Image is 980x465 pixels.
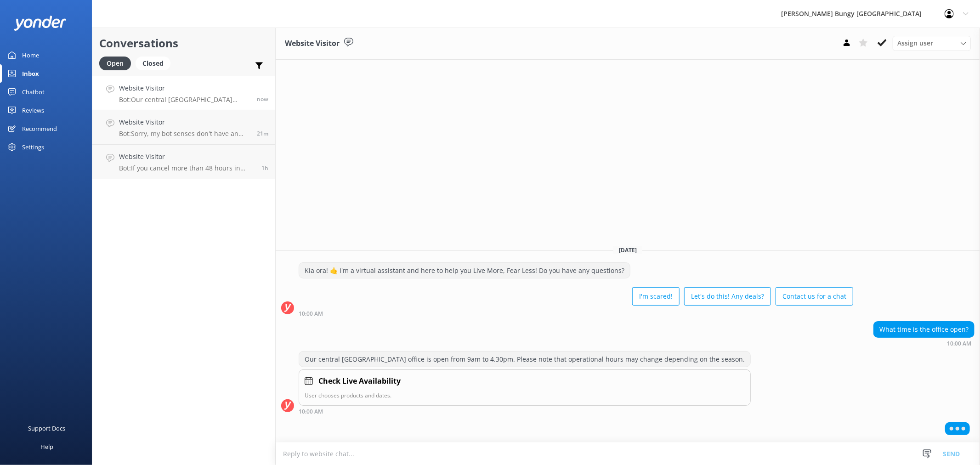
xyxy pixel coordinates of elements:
div: Open [99,57,131,70]
strong: 10:00 AM [299,311,323,317]
p: User chooses products and dates. [305,391,745,400]
div: Aug 25 2025 10:00am (UTC +12:00) Pacific/Auckland [299,310,853,317]
h4: Check Live Availability [318,375,401,387]
h2: Conversations [99,34,268,52]
div: Kia ora! 🤙 I'm a virtual assistant and here to help you Live More, Fear Less! Do you have any que... [299,263,630,278]
h4: Website Visitor [119,152,255,162]
span: Aug 25 2025 08:58am (UTC +12:00) Pacific/Auckland [261,164,268,172]
a: Website VisitorBot:Our central [GEOGRAPHIC_DATA] office is open from 9am to 4.30pm. Please note t... [92,76,275,110]
h3: Website Visitor [285,38,340,50]
div: Help [40,437,53,456]
div: Support Docs [28,419,66,437]
div: Chatbot [22,83,45,101]
span: Aug 25 2025 09:39am (UTC +12:00) Pacific/Auckland [257,130,268,137]
button: Contact us for a chat [776,287,853,306]
span: Aug 25 2025 10:00am (UTC +12:00) Pacific/Auckland [257,95,268,103]
a: Website VisitorBot:Sorry, my bot senses don't have an answer for that, please try and rephrase yo... [92,110,275,145]
div: Recommend [22,119,57,138]
a: Website VisitorBot:If you cancel more than 48 hours in advance, you will receive a 100% refund. C... [92,145,275,179]
p: Bot: Our central [GEOGRAPHIC_DATA] office is open from 9am to 4.30pm. Please note that operationa... [119,96,250,104]
div: Reviews [22,101,44,119]
a: Open [99,58,136,68]
div: Aug 25 2025 10:00am (UTC +12:00) Pacific/Auckland [873,340,974,346]
a: Closed [136,58,175,68]
div: Inbox [22,64,39,83]
h4: Website Visitor [119,117,250,127]
span: Assign user [897,38,933,48]
div: What time is the office open? [874,322,974,337]
span: [DATE] [613,246,642,254]
img: yonder-white-logo.png [14,16,67,31]
div: Our central [GEOGRAPHIC_DATA] office is open from 9am to 4.30pm. Please note that operational hou... [299,352,750,367]
p: Bot: Sorry, my bot senses don't have an answer for that, please try and rephrase your question, I... [119,130,250,138]
p: Bot: If you cancel more than 48 hours in advance, you will receive a 100% refund. Cancellations l... [119,164,255,172]
div: Assign User [893,36,971,51]
button: I'm scared! [632,287,680,306]
button: Let's do this! Any deals? [684,287,771,306]
h4: Website Visitor [119,83,250,93]
div: Settings [22,138,44,156]
div: Aug 25 2025 10:00am (UTC +12:00) Pacific/Auckland [299,408,751,414]
strong: 10:00 AM [299,409,323,414]
strong: 10:00 AM [947,341,971,346]
div: Closed [136,57,170,70]
div: Home [22,46,39,64]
